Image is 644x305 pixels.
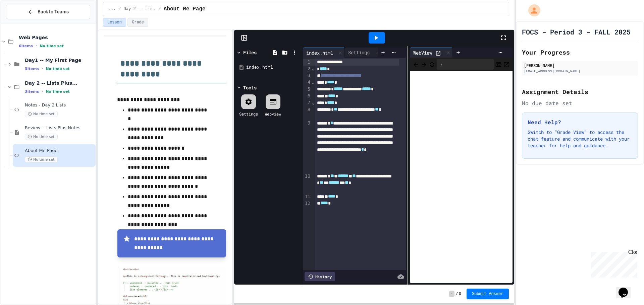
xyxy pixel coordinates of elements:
span: Review -- Lists Plus Notes [25,125,94,131]
span: / [159,6,161,12]
div: My Account [521,3,542,18]
span: 6 items [19,44,33,48]
button: Grade [127,18,148,27]
h2: Your Progress [522,48,638,57]
span: No time set [25,134,58,140]
span: Day 2 -- Lists Plus... [25,80,94,86]
div: No due date set [522,99,638,107]
span: ... [109,6,116,12]
span: • [36,43,37,49]
span: Day 2 -- Lists Plus... [124,6,156,12]
iframe: chat widget [588,249,637,278]
span: • [42,89,43,94]
div: [PERSON_NAME] [524,62,636,68]
span: No time set [46,89,70,94]
button: Lesson [103,18,126,27]
p: Switch to "Grade View" to access the chat feature and communicate with your teacher for help and ... [528,129,632,149]
span: Back to Teams [38,8,69,15]
h1: FOCS - Period 3 - FALL 2025 [522,27,631,36]
span: Notes - Day 2 Lists [25,102,94,108]
h2: Assignment Details [522,87,638,96]
span: No time set [40,44,64,48]
span: About Me Page [25,148,94,154]
span: • [42,66,43,71]
div: index.html [246,64,299,71]
span: About Me Page [164,5,206,13]
div: [EMAIL_ADDRESS][DOMAIN_NAME] [524,69,636,74]
span: Day1 -- My First Page [25,57,94,63]
iframe: chat widget [616,278,637,298]
span: No time set [25,156,58,163]
span: No time set [25,111,58,117]
span: Web Pages [19,34,94,41]
span: 3 items [25,89,39,94]
span: No time set [46,67,70,71]
h3: Need Help? [528,118,632,126]
div: Chat with us now!Close [3,3,46,43]
span: / [118,6,121,12]
span: 3 items [25,67,39,71]
button: Back to Teams [6,5,90,19]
